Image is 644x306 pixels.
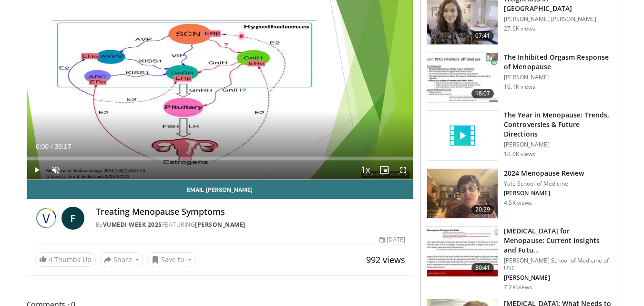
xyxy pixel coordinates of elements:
p: 16.1K views [504,83,535,91]
button: Playback Rate [356,160,375,179]
button: Enable picture-in-picture mode [375,160,394,179]
p: [PERSON_NAME] [504,190,584,197]
img: video_placeholder_short.svg [427,111,498,160]
a: F [61,207,84,230]
a: 18:07 The Inhibited Orgasm Response of Menopause [PERSON_NAME] 16.1K views [427,53,611,103]
a: 30:41 [MEDICAL_DATA] for Menopause: Current Insights and Futu… [PERSON_NAME] School of Medicine o... [427,226,611,291]
button: Save to [147,252,196,267]
button: Unmute [46,160,65,179]
h4: Treating Menopause Symptoms [96,207,406,217]
img: 692f135d-47bd-4f7e-b54d-786d036e68d3.150x105_q85_crop-smart_upscale.jpg [427,169,498,219]
span: 20:29 [471,205,494,214]
span: 07:41 [471,31,494,41]
button: Fullscreen [394,160,413,179]
button: Share [100,252,144,267]
img: Vumedi Week 2025 [35,207,58,230]
span: / [51,143,53,150]
p: [PERSON_NAME] [PERSON_NAME] [504,15,611,23]
div: Progress Bar [27,157,413,160]
h3: [MEDICAL_DATA] for Menopause: Current Insights and Futu… [504,226,611,255]
p: 27.6K views [504,25,535,32]
a: 20:29 2024 Menopause Review Yale School of Medicine [PERSON_NAME] 4.5K views [427,169,611,219]
span: 0:00 [36,143,49,150]
button: Play [27,160,46,179]
p: [PERSON_NAME] [504,74,611,81]
a: Email [PERSON_NAME] [27,180,413,199]
a: The Year in Menopause: Trends, Controversies & Future Directions [PERSON_NAME] 10.0K views [427,110,611,161]
a: Vumedi Week 2025 [103,221,162,229]
span: 992 views [366,254,405,265]
p: [PERSON_NAME] [504,274,611,282]
p: [PERSON_NAME] School of Medicine of USC [504,257,611,272]
h3: The Inhibited Orgasm Response of Menopause [504,53,611,72]
h3: The Year in Menopause: Trends, Controversies & Future Directions [504,110,611,139]
span: 18:07 [471,89,494,98]
h3: 2024 Menopause Review [504,169,584,178]
p: Yale School of Medicine [504,180,584,188]
span: 36:17 [54,143,71,150]
div: By FEATURING [96,221,406,229]
a: [PERSON_NAME] [195,221,245,229]
p: 4.5K views [504,199,532,207]
p: [PERSON_NAME] [504,141,611,148]
p: 7.2K views [504,284,532,291]
img: 47271b8a-94f4-49c8-b914-2a3d3af03a9e.150x105_q85_crop-smart_upscale.jpg [427,227,498,276]
img: 283c0f17-5e2d-42ba-a87c-168d447cdba4.150x105_q85_crop-smart_upscale.jpg [427,53,498,103]
div: [DATE] [379,235,405,244]
span: 30:41 [471,263,494,273]
p: 10.0K views [504,150,535,158]
span: 4 [49,255,52,264]
a: 4 Thumbs Up [35,252,96,267]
